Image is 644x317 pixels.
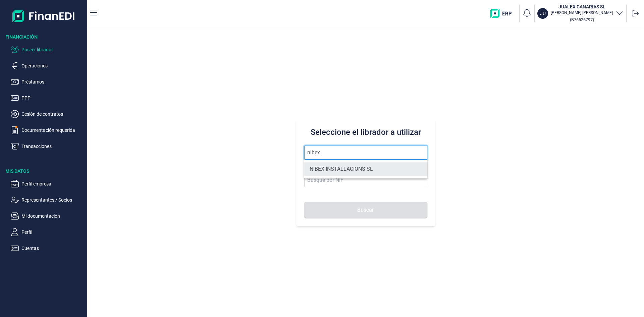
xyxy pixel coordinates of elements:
[357,207,374,212] span: Buscar
[490,9,517,18] img: erp
[11,212,85,220] button: Mi documentación
[21,126,85,134] p: Documentación requerida
[21,94,85,102] p: PPP
[551,10,613,15] p: [PERSON_NAME] [PERSON_NAME]
[11,110,85,118] button: Cesión de contratos
[11,180,85,188] button: Perfil empresa
[11,126,85,134] button: Documentación requerida
[11,62,85,70] button: Operaciones
[21,46,85,54] p: Poseer librador
[11,46,85,54] button: Poseer librador
[551,3,613,10] h3: JUALEX CANARIAS SL
[21,78,85,86] p: Préstamos
[304,162,427,176] li: NIBEX INSTALLACIONS SL
[540,10,546,17] p: JU
[304,146,427,160] input: Seleccione la razón social
[12,5,75,27] img: Logo de aplicación
[11,78,85,86] button: Préstamos
[304,173,427,187] input: Busque por NIF
[21,142,85,150] p: Transacciones
[11,244,85,252] button: Cuentas
[11,228,85,236] button: Perfil
[11,94,85,102] button: PPP
[570,17,594,22] small: Copiar cif
[304,127,427,138] h3: Seleccione el librador a utilizar
[21,212,85,220] p: Mi documentación
[21,180,85,188] p: Perfil empresa
[21,244,85,252] p: Cuentas
[21,228,85,236] p: Perfil
[11,142,85,150] button: Transacciones
[21,196,85,204] p: Representantes / Socios
[21,110,85,118] p: Cesión de contratos
[537,3,624,23] button: JUJUALEX CANARIAS SL[PERSON_NAME] [PERSON_NAME](B76526797)
[11,196,85,204] button: Representantes / Socios
[304,202,427,218] button: Buscar
[21,62,85,70] p: Operaciones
